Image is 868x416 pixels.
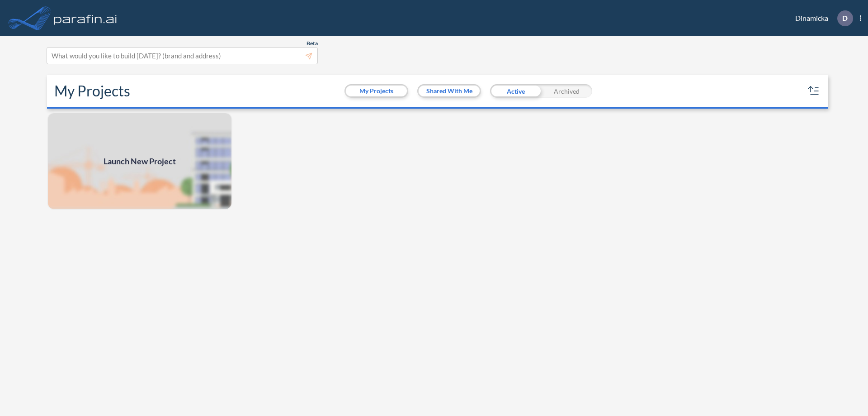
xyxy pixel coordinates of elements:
[419,86,480,96] button: Shared With Me
[47,112,232,210] img: add
[490,84,541,98] div: Active
[52,9,119,27] img: logo
[807,84,821,98] button: sort
[104,155,176,167] span: Launch New Project
[541,84,592,98] div: Archived
[346,86,407,96] button: My Projects
[47,112,232,210] a: Launch New Project
[842,14,848,22] p: D
[54,82,130,100] h2: My Projects
[307,40,318,47] span: Beta
[782,10,861,26] div: Dinamicka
